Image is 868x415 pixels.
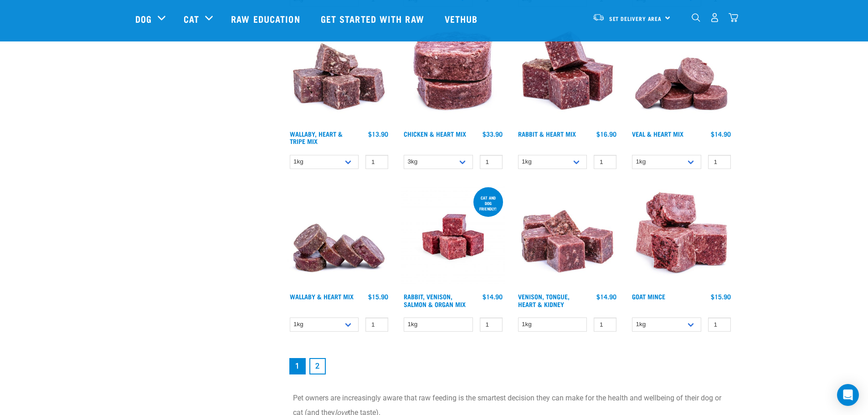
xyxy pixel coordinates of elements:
img: 1087 Rabbit Heart Cubes 01 [516,23,619,126]
nav: pagination [288,356,733,376]
a: Dog [135,12,152,26]
a: Vethub [436,0,489,37]
a: Rabbit, Venison, Salmon & Organ Mix [404,295,466,305]
img: home-icon@2x.png [729,13,738,22]
img: 1174 Wallaby Heart Tripe Mix 01 [288,23,391,126]
a: Chicken & Heart Mix [404,132,466,135]
a: Rabbit & Heart Mix [518,132,576,135]
input: 1 [594,318,616,332]
input: 1 [480,318,503,332]
div: $14.90 [483,293,503,300]
a: Wallaby, Heart & Tripe Mix [290,132,343,143]
input: 1 [594,155,616,169]
div: $33.90 [483,130,503,138]
div: $14.90 [596,293,616,300]
input: 1 [480,155,503,169]
img: 1152 Veal Heart Medallions 01 [630,23,733,126]
img: home-icon-1@2x.png [692,13,700,22]
div: $14.90 [711,130,731,138]
a: Goto page 2 [309,358,326,374]
img: user.png [710,13,719,22]
input: 1 [365,318,388,332]
a: Get started with Raw [312,0,436,37]
div: $15.90 [368,293,388,300]
img: van-moving.png [592,13,605,21]
img: Pile Of Cubed Venison Tongue Mix For Pets [516,185,619,289]
div: $15.90 [711,293,731,300]
div: $13.90 [368,130,388,138]
input: 1 [365,155,388,169]
input: 1 [708,318,731,332]
a: Veal & Heart Mix [632,132,683,135]
img: Chicken and Heart Medallions [401,23,505,126]
a: Page 1 [289,358,306,374]
a: Cat [184,12,199,26]
input: 1 [708,155,731,169]
a: Raw Education [222,0,311,37]
img: Rabbit Venison Salmon Organ 1688 [401,185,505,289]
a: Venison, Tongue, Heart & Kidney [518,295,570,305]
div: Open Intercom Messenger [837,384,859,406]
a: Goat Mince [632,295,665,298]
a: Wallaby & Heart Mix [290,295,354,298]
div: Cat and dog friendly! [473,191,503,215]
div: $16.90 [596,130,616,138]
img: 1093 Wallaby Heart Medallions 01 [288,185,391,289]
span: Set Delivery Area [609,17,662,20]
img: 1077 Wild Goat Mince 01 [630,185,733,289]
